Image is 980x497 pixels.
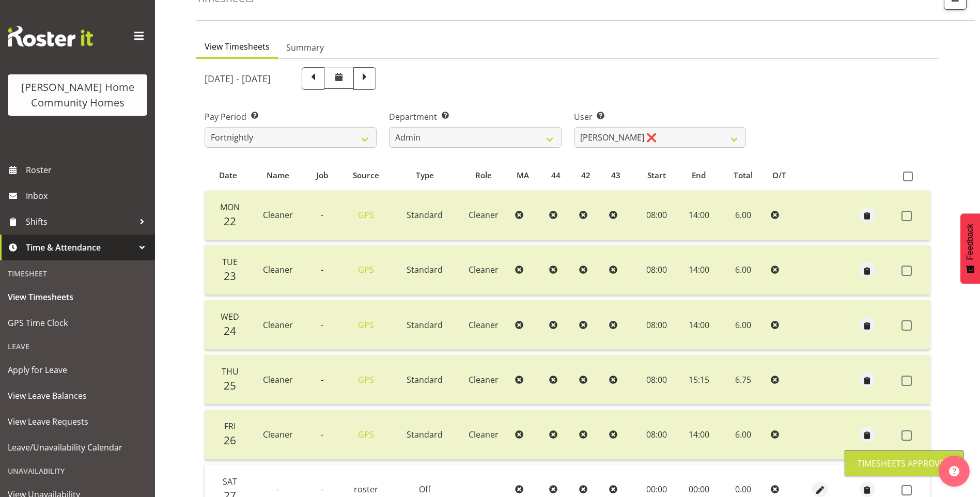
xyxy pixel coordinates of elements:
span: Wed [221,311,239,322]
span: - [276,484,279,495]
span: Role [475,169,492,181]
span: - [321,319,323,331]
td: 6.00 [720,410,767,459]
td: 6.00 [720,191,767,240]
a: View Leave Requests [3,409,152,434]
span: 42 [581,169,590,181]
label: Department [389,111,561,123]
td: 6.00 [720,300,767,350]
a: GPS [358,429,374,440]
span: roster [354,484,378,495]
a: GPS [358,209,374,221]
span: Source [353,169,379,181]
span: Job [316,169,328,181]
div: [PERSON_NAME] Home Community Homes [18,80,137,111]
span: Roster [26,162,150,178]
td: 14:00 [678,410,720,459]
span: Feedback [966,224,975,260]
span: View Leave Balances [8,388,147,403]
span: Fri [224,421,236,432]
span: Mon [220,201,240,213]
td: 08:00 [635,245,678,295]
span: Apply for Leave [8,362,147,378]
td: 15:15 [678,355,720,405]
h5: [DATE] - [DATE] [205,73,271,84]
span: Tue [222,256,238,268]
span: Cleaner [263,209,293,221]
span: End [692,169,706,181]
td: 08:00 [635,410,678,459]
span: - [321,374,323,385]
td: 14:00 [678,245,720,295]
span: Name [267,169,289,181]
label: User [574,111,746,123]
span: GPS Time Clock [8,315,147,331]
a: GPS [358,374,374,385]
img: help-xxl-2.png [949,466,959,476]
span: Cleaner [263,374,293,385]
span: Cleaner [469,319,499,331]
div: Leave [3,336,152,357]
a: View Leave Balances [3,383,152,409]
span: Shifts [26,214,134,229]
span: 44 [551,169,561,181]
span: View Timesheets [205,40,270,53]
span: 43 [611,169,620,181]
td: Standard [393,355,456,405]
td: 08:00 [635,355,678,405]
a: Apply for Leave [3,357,152,383]
td: 14:00 [678,300,720,350]
span: 26 [224,433,236,447]
div: Timesheet [3,263,152,284]
a: Leave/Unavailability Calendar [3,434,152,460]
span: Inbox [26,188,150,204]
button: Feedback - Show survey [960,213,980,284]
span: Thu [222,366,239,377]
span: - [321,209,323,221]
span: - [321,429,323,440]
span: - [321,264,323,275]
div: Unavailability [3,460,152,482]
span: Cleaner [469,374,499,385]
span: - [321,484,323,495]
td: 08:00 [635,191,678,240]
span: Cleaner [263,319,293,331]
span: Type [416,169,434,181]
span: 23 [224,269,236,283]
td: 14:00 [678,191,720,240]
span: Summary [286,41,324,54]
label: Pay Period [205,111,377,123]
span: View Timesheets [8,289,147,305]
a: GPS [358,319,374,331]
td: 6.75 [720,355,767,405]
span: Cleaner [469,264,499,275]
div: Timesheets Approved [858,457,951,470]
span: Time & Attendance [26,240,134,255]
td: Standard [393,410,456,459]
span: 22 [224,214,236,228]
span: View Leave Requests [8,414,147,429]
img: Rosterit website logo [8,26,93,46]
span: Start [647,169,666,181]
span: Cleaner [469,209,499,221]
span: Total [734,169,753,181]
span: 24 [224,323,236,338]
span: O/T [772,169,786,181]
span: 25 [224,378,236,393]
td: 08:00 [635,300,678,350]
span: Cleaner [263,264,293,275]
td: Standard [393,245,456,295]
span: Cleaner [469,429,499,440]
span: MA [517,169,529,181]
a: View Timesheets [3,284,152,310]
td: Standard [393,191,456,240]
td: Standard [393,300,456,350]
td: 6.00 [720,245,767,295]
a: GPS [358,264,374,275]
span: Date [219,169,237,181]
span: Sat [223,476,237,487]
a: GPS Time Clock [3,310,152,336]
span: Cleaner [263,429,293,440]
span: Leave/Unavailability Calendar [8,440,147,455]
